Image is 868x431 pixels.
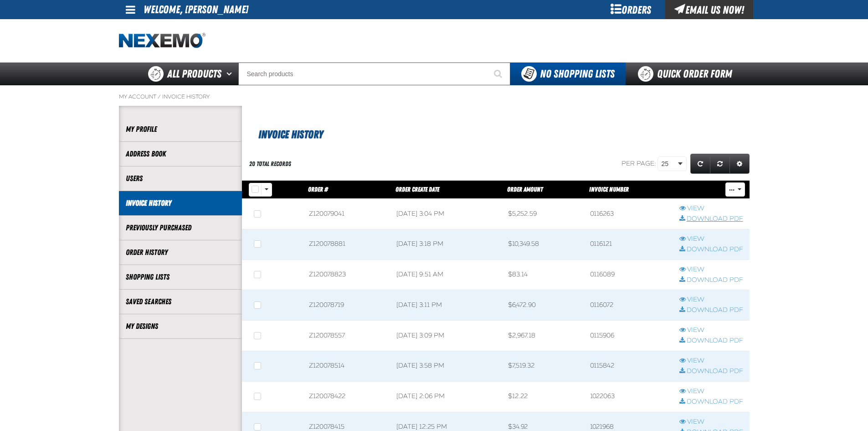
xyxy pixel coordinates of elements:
td: Z120078557 [303,321,390,351]
a: View row action [679,296,743,304]
a: View row action [679,387,743,396]
span: Invoice History [258,128,323,141]
a: Reset grid action [710,154,730,174]
a: Users [126,173,235,184]
a: Previously Purchased [126,223,235,233]
a: Order Amount [507,186,543,193]
a: Download PDF row action [679,245,743,254]
td: [DATE] 2:06 PM [390,381,502,412]
button: Mass Actions [725,182,745,196]
a: View row action [679,204,743,213]
a: Download PDF row action [679,337,743,345]
div: 20 total records [249,160,291,168]
td: $12.22 [502,381,584,412]
td: 0116072 [584,290,673,321]
a: View row action [679,418,743,426]
td: [DATE] 3:04 PM [390,199,502,229]
td: [DATE] 3:58 PM [390,351,502,382]
td: $83.14 [502,260,584,290]
a: Download PDF row action [679,276,743,285]
td: [DATE] 9:51 AM [390,260,502,290]
td: 1022063 [584,381,673,412]
td: 0116263 [584,199,673,229]
td: [DATE] 3:11 PM [390,290,502,321]
button: Open All Products pages [223,62,238,85]
td: [DATE] 3:09 PM [390,321,502,351]
a: Invoice History [162,93,210,100]
td: Z120078422 [303,381,390,412]
td: 0115842 [584,351,673,382]
td: $6,472.90 [502,290,584,321]
a: Invoice History [126,198,235,208]
td: $2,967.18 [502,321,584,351]
a: Quick Order Form [626,62,749,85]
input: Search [238,62,510,85]
a: Shopping Lists [126,272,235,282]
td: Z120078719 [303,290,390,321]
a: View row action [679,265,743,274]
span: No Shopping Lists [540,68,615,80]
a: Order # [308,186,328,193]
a: Order History [126,247,235,258]
button: Rows selection options [261,183,272,197]
span: ... [729,187,734,193]
img: Nexemo logo [119,33,205,49]
a: Order Create Date [395,186,439,193]
td: Z120078823 [303,260,390,290]
span: All Products [167,66,221,82]
a: Address Book [126,149,235,159]
span: Per page: [621,160,656,167]
button: You do not have available Shopping Lists. Open to Create a New List [510,62,626,85]
a: Download PDF row action [679,215,743,223]
a: My Account [119,93,156,100]
button: Start Searching [488,62,510,85]
a: Refresh grid action [690,154,710,174]
a: Expand or Collapse Grid Settings [729,154,750,174]
a: Download PDF row action [679,398,743,406]
span: 25 [662,159,676,169]
td: 0116089 [584,260,673,290]
td: Z120078881 [303,229,390,260]
a: View row action [679,326,743,335]
th: Row actions [673,181,750,199]
td: Z120078514 [303,351,390,382]
a: Download PDF row action [679,367,743,376]
td: $10,349.58 [502,229,584,260]
td: 0115906 [584,321,673,351]
a: View row action [679,235,743,244]
td: $5,252.59 [502,199,584,229]
a: Saved Searches [126,296,235,307]
a: Download PDF row action [679,306,743,315]
a: Invoice Number [589,186,629,193]
span: / [158,93,161,100]
a: Home [119,33,205,49]
a: My Designs [126,321,235,332]
td: $7,519.32 [502,351,584,382]
td: Z120079041 [303,199,390,229]
a: My Profile [126,124,235,135]
nav: Breadcrumbs [119,93,750,100]
td: 0116121 [584,229,673,260]
td: [DATE] 3:18 PM [390,229,502,260]
a: View row action [679,357,743,365]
